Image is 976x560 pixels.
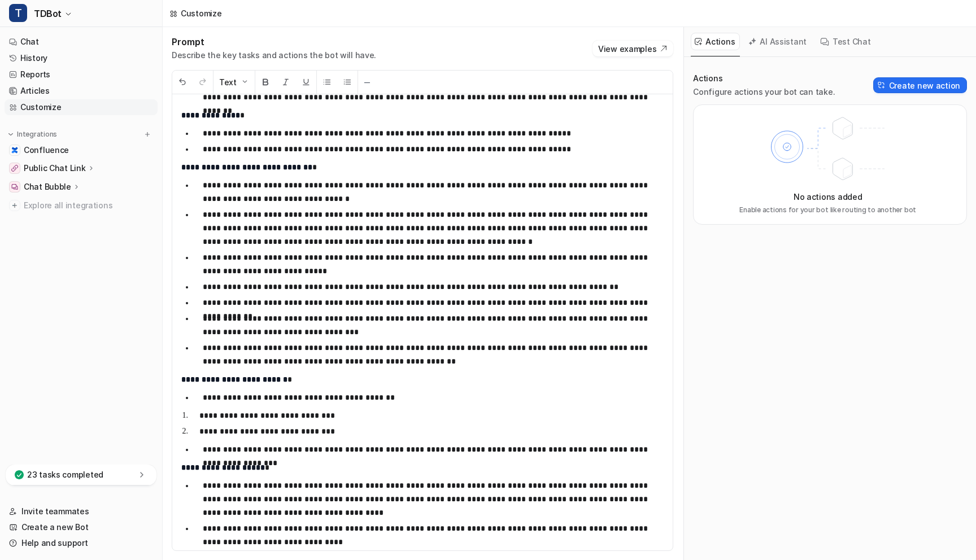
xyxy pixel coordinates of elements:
img: Underline [302,77,311,86]
button: Actions [691,33,740,50]
a: History [5,50,158,66]
p: Chat Bubble [24,181,71,193]
h1: Prompt [172,36,376,47]
p: Enable actions for your bot like routing to another bot [739,205,916,215]
img: Undo [178,77,187,86]
button: Test Chat [816,33,875,50]
img: Bold [261,77,270,86]
button: AI Assistant [744,33,812,50]
a: Help and support [5,535,158,551]
a: Invite teammates [5,504,158,519]
span: TDBot [34,6,62,21]
button: Undo [172,71,193,94]
a: Customize [5,99,158,115]
p: Configure actions your bot can take. [693,86,835,98]
button: Underline [296,71,316,94]
img: menu_add.svg [143,130,151,138]
img: Italic [281,77,290,86]
img: Chat Bubble [11,183,18,190]
a: ConfluenceConfluence [5,142,158,158]
a: Reports [5,67,158,82]
a: Create a new Bot [5,519,158,535]
button: Bold [255,71,276,94]
div: Customize [181,7,221,19]
button: Integrations [5,129,60,140]
img: Confluence [11,147,18,154]
span: Explore all integrations [24,196,153,215]
button: View examples [592,41,673,56]
img: Redo [198,77,207,86]
p: Describe the key tasks and actions the bot will have. [172,50,376,61]
p: Integrations [17,130,57,139]
span: Confluence [24,145,69,156]
p: No actions added [794,191,862,203]
p: Public Chat Link [24,163,86,174]
button: Italic [276,71,296,94]
span: T [9,4,27,22]
button: Text [213,71,255,94]
img: Unordered List [323,77,332,86]
img: Public Chat Link [11,165,18,172]
img: explore all integrations [9,200,20,211]
a: Chat [5,34,158,50]
button: ─ [358,71,376,94]
img: Dropdown Down Arrow [240,77,249,86]
button: Unordered List [317,71,337,94]
button: Create new action [873,77,967,93]
img: Create action [878,81,886,89]
p: 23 tasks completed [27,469,103,480]
img: Ordered List [343,77,352,86]
img: expand menu [7,130,15,138]
button: Ordered List [337,71,358,94]
p: Actions [693,73,835,84]
a: Articles [5,83,158,99]
button: Redo [193,71,213,94]
a: Explore all integrations [5,198,158,213]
